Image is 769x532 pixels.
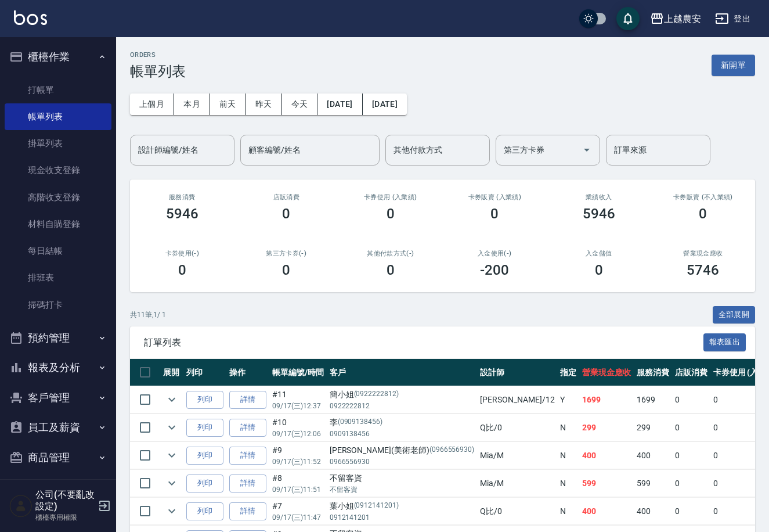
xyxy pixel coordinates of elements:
p: 0922222812 [330,401,475,411]
button: 前天 [210,94,246,115]
td: N [557,414,579,441]
button: expand row [163,502,180,520]
button: 列印 [186,475,223,493]
th: 帳單編號/時間 [269,359,327,386]
th: 服務消費 [634,359,672,386]
th: 操作 [226,359,269,386]
img: Person [9,494,33,517]
h3: 帳單列表 [130,63,186,80]
td: Mia /M [477,470,557,497]
p: (0909138456) [338,416,383,429]
p: 0909138456 [330,429,475,439]
button: save [616,7,640,30]
th: 展開 [160,359,183,386]
td: #8 [269,470,327,497]
button: 預約管理 [5,323,111,353]
h3: 0 [387,262,395,278]
div: 簡小姐 [330,389,475,401]
h2: 業績收入 [561,193,637,201]
td: 400 [579,442,634,469]
h2: 營業現金應收 [665,250,742,257]
button: expand row [163,475,180,492]
div: 上越農安 [664,12,701,26]
button: 本月 [174,94,210,115]
a: 詳情 [229,391,266,409]
td: N [557,442,579,469]
td: 599 [634,470,672,497]
td: 299 [579,414,634,441]
img: Logo [14,10,47,25]
h3: 5746 [687,262,719,278]
td: #11 [269,386,327,414]
td: 0 [672,386,710,414]
h2: ORDERS [130,51,186,59]
button: 列印 [186,391,223,409]
th: 營業現金應收 [579,359,634,386]
h3: 0 [595,262,603,278]
h3: 0 [699,206,707,222]
button: 新開單 [712,55,755,76]
p: 09/17 (三) 12:06 [272,429,324,439]
a: 掃碼打卡 [5,292,111,318]
td: Q比 /0 [477,414,557,441]
p: 不留客資 [330,484,475,495]
p: 09/17 (三) 11:52 [272,456,324,467]
h3: 0 [282,206,290,222]
button: 登出 [710,8,755,30]
button: 商品管理 [5,443,111,473]
button: 列印 [186,447,223,465]
button: 客戶管理 [5,383,111,413]
th: 設計師 [477,359,557,386]
button: 列印 [186,502,223,520]
h3: 0 [282,262,290,278]
td: N [557,470,579,497]
div: 葉小姐 [330,500,475,512]
h3: -200 [480,262,509,278]
h2: 卡券使用 (入業績) [352,193,429,201]
td: 1699 [634,386,672,414]
button: 上越農安 [645,7,706,31]
td: 299 [634,414,672,441]
button: 櫃檯作業 [5,42,111,72]
td: 1699 [579,386,634,414]
a: 詳情 [229,475,266,493]
a: 高階收支登錄 [5,184,111,211]
button: [DATE] [317,94,362,115]
td: Mia /M [477,442,557,469]
th: 指定 [557,359,579,386]
td: Q比 /0 [477,498,557,525]
p: (0922222812) [354,389,399,401]
p: 09/17 (三) 12:37 [272,401,324,411]
a: 材料自購登錄 [5,211,111,238]
span: 訂單列表 [144,337,703,348]
p: 0912141201 [330,512,475,523]
button: 報表及分析 [5,353,111,383]
a: 詳情 [229,419,266,437]
h3: 0 [490,206,499,222]
h2: 卡券販賣 (入業績) [457,193,533,201]
button: expand row [163,419,180,436]
td: 0 [672,498,710,525]
button: [DATE] [363,94,407,115]
a: 詳情 [229,447,266,465]
a: 掛單列表 [5,130,111,157]
p: 共 11 筆, 1 / 1 [130,310,166,320]
td: 0 [672,470,710,497]
p: (0966556930) [429,444,475,456]
td: 400 [634,498,672,525]
a: 帳單列表 [5,103,111,130]
button: expand row [163,391,180,408]
p: 0966556930 [330,456,475,467]
td: 0 [672,442,710,469]
td: 599 [579,470,634,497]
h3: 5946 [166,206,198,222]
button: expand row [163,447,180,464]
h2: 店販消費 [248,193,325,201]
h3: 服務消費 [144,193,221,201]
h3: 0 [387,206,395,222]
td: N [557,498,579,525]
th: 店販消費 [672,359,710,386]
td: Y [557,386,579,414]
button: 列印 [186,419,223,437]
td: 400 [579,498,634,525]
